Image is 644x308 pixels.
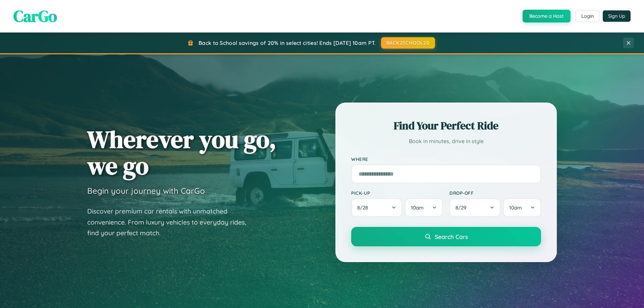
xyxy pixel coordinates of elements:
h3: Begin your journey with CarGo [87,186,205,196]
label: Pick-up [351,190,443,196]
h2: Find Your Perfect Ride [351,118,541,133]
span: 8 / 29 [455,204,470,211]
button: 10am [503,198,541,217]
label: Where [351,156,541,162]
button: Login [576,10,599,22]
span: CarGo [13,5,57,27]
h1: Wherever you go, we go [87,126,276,179]
span: 10am [411,204,424,211]
button: Become a Host [523,10,571,22]
button: Search Cars [351,227,541,246]
p: Book in minutes, drive in style [351,136,541,146]
button: 10am [405,198,443,217]
span: Back to School savings of 20% in select cities! Ends [DATE] 10am PT. [199,40,376,46]
button: 8/29 [449,198,500,217]
span: Search Cars [435,233,468,240]
button: Sign Up [603,10,631,22]
button: 8/28 [351,198,402,217]
p: Discover premium car rentals with unmatched convenience. From luxury vehicles to everyday rides, ... [87,206,255,239]
button: BACK2SCHOOL20 [381,37,435,49]
span: 8 / 28 [357,204,371,211]
label: Drop-off [449,190,541,196]
span: 10am [509,204,522,211]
